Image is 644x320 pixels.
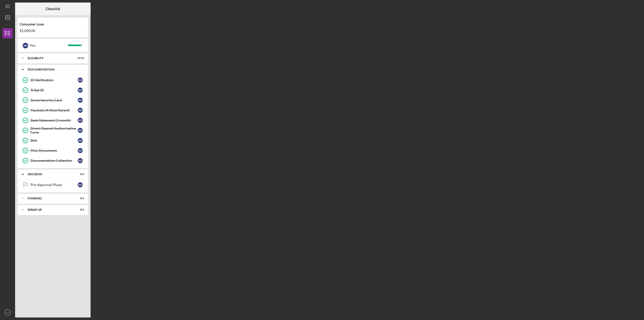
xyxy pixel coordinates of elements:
[20,22,86,26] div: Consumer Loan
[20,29,86,33] div: $1,000.00
[75,57,84,60] div: 11 / 11
[30,138,78,143] div: Bills
[78,98,83,103] div: A D
[30,108,78,112] div: Paystubs (4 Most Recent)
[28,173,72,176] div: Decision
[30,88,78,92] div: Tribal ID
[3,307,13,317] button: AD
[75,173,84,176] div: 0 / 1
[28,208,72,211] div: Wrap up
[75,208,84,211] div: 0 / 1
[30,118,78,122] div: Bank Statement (1 month)
[20,135,86,146] a: BillsAD
[30,98,78,102] div: Social Security Card
[78,182,83,187] div: A D
[78,148,83,153] div: A D
[78,138,83,143] div: A D
[30,78,78,82] div: ID Verification
[28,197,72,200] div: Funding
[20,146,86,156] a: Misc DocumentsAD
[20,105,86,115] a: Paystubs (4 Most Recent)AD
[75,197,84,200] div: 0 / 1
[20,180,86,190] a: Pre-Approval PhaseAD
[30,126,78,134] div: Direct Deposit Authorization Form
[29,41,68,50] div: You
[46,7,60,11] b: Checklist
[20,75,86,85] a: ID VerificationAD
[78,128,83,133] div: A D
[20,156,86,166] a: Documentation CollectionAD
[78,158,83,163] div: A D
[30,183,78,187] div: Pre-Approval Phase
[20,95,86,105] a: Social Security CardAD
[23,43,28,48] div: A D
[30,159,78,163] div: Documentation Collection
[78,118,83,123] div: A D
[78,108,83,113] div: A D
[20,115,86,125] a: Bank Statement (1 month)AD
[28,68,82,71] div: Documentation
[78,78,83,83] div: A D
[28,57,72,60] div: Eligiblity
[78,88,83,93] div: A D
[6,311,9,314] text: AD
[30,149,78,153] div: Misc Documents
[20,125,86,135] a: Direct Deposit Authorization FormAD
[20,85,86,95] a: Tribal IDAD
